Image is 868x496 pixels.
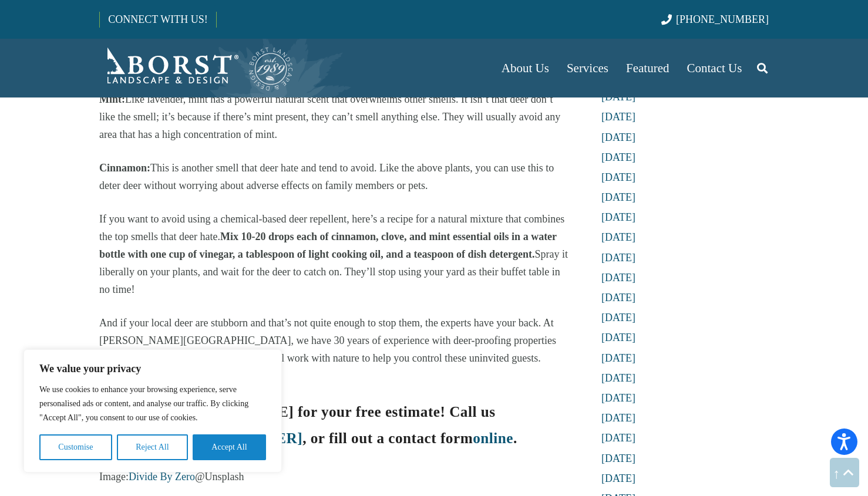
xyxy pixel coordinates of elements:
[601,252,635,264] a: [DATE]
[99,231,557,260] b: Mix 10-20 drops each of cinnamon, clove, and mint essential oils in a water bottle with one cup o...
[676,14,769,25] span: [PHONE_NUMBER]
[601,171,635,183] a: [DATE]
[150,404,495,446] b: Reach out [DATE] for your free estimate! Call us at , or fill out a contact form
[601,432,635,444] a: [DATE]
[601,332,635,343] a: [DATE]
[601,151,635,163] a: [DATE]
[99,93,125,105] b: Mint:
[601,272,635,284] a: [DATE]
[830,458,859,487] a: Back to top
[601,473,635,484] a: [DATE]
[601,111,635,123] a: [DATE]
[129,471,195,482] a: Divide By Zero
[39,434,112,460] button: Customise
[117,434,188,460] button: Reject All
[661,14,769,25] a: [PHONE_NUMBER]
[473,430,513,446] a: online
[626,61,669,75] span: Featured
[601,352,635,364] a: [DATE]
[567,61,608,75] span: Services
[601,131,635,143] a: [DATE]
[493,39,558,97] a: About Us
[99,93,560,140] span: Like lavender, mint has a powerful natural scent that overwhelms other smells. It isn’t that deer...
[687,61,742,75] span: Contact Us
[601,191,635,203] a: [DATE]
[39,383,266,425] p: We use cookies to enhance your browsing experience, serve personalised ads or content, and analys...
[601,392,635,404] a: [DATE]
[601,231,635,243] a: [DATE]
[601,211,635,223] a: [DATE]
[558,39,617,97] a: Services
[99,162,150,174] b: Cinnamon:
[99,317,556,364] span: And if your local deer are stubborn and that’s not quite enough to stop them, the experts have yo...
[513,430,517,446] b: .
[39,362,266,376] p: We value your privacy
[502,61,549,75] span: About Us
[601,372,635,384] a: [DATE]
[100,5,216,33] a: CONNECT WITH US!
[601,312,635,323] a: [DATE]
[751,53,774,83] a: Search
[601,412,635,424] a: [DATE]
[601,453,635,464] a: [DATE]
[601,292,635,303] a: [DATE]
[99,162,554,191] span: This is another smell that deer hate and tend to avoid. Like the above plants, you can use this t...
[617,39,678,97] a: Featured
[99,248,568,295] span: Spray it liberally on your plants, and wait for the deer to catch on. They’ll stop using your yar...
[193,434,266,460] button: Accept All
[678,39,751,97] a: Contact Us
[23,349,282,473] div: We value your privacy
[195,471,244,482] span: @Unsplash
[99,471,129,482] span: Image:
[99,213,564,242] span: If you want to avoid using a chemical-based deer repellent, here’s a recipe for a natural mixture...
[99,45,294,92] a: Borst-Logo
